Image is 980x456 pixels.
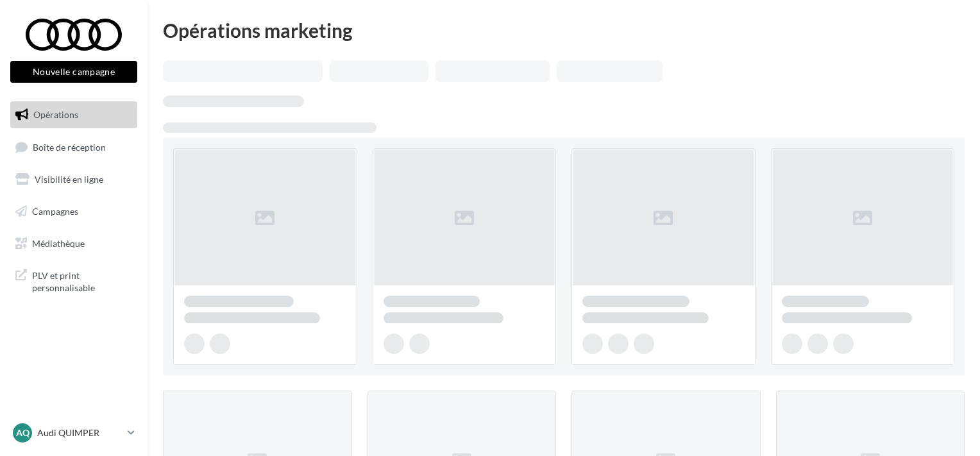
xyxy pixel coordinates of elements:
[32,237,85,248] span: Médiathèque
[8,101,140,128] a: Opérations
[33,109,78,120] span: Opérations
[37,426,122,439] p: Audi QUIMPER
[163,21,965,40] div: Opérations marketing
[10,61,137,83] button: Nouvelle campagne
[35,174,103,185] span: Visibilité en ligne
[16,426,30,439] span: AQ
[8,133,140,161] a: Boîte de réception
[33,141,106,152] span: Boîte de réception
[32,206,78,217] span: Campagnes
[8,230,140,257] a: Médiathèque
[8,198,140,225] a: Campagnes
[10,421,137,445] a: AQ Audi QUIMPER
[32,267,132,294] span: PLV et print personnalisable
[8,166,140,193] a: Visibilité en ligne
[8,262,140,300] a: PLV et print personnalisable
